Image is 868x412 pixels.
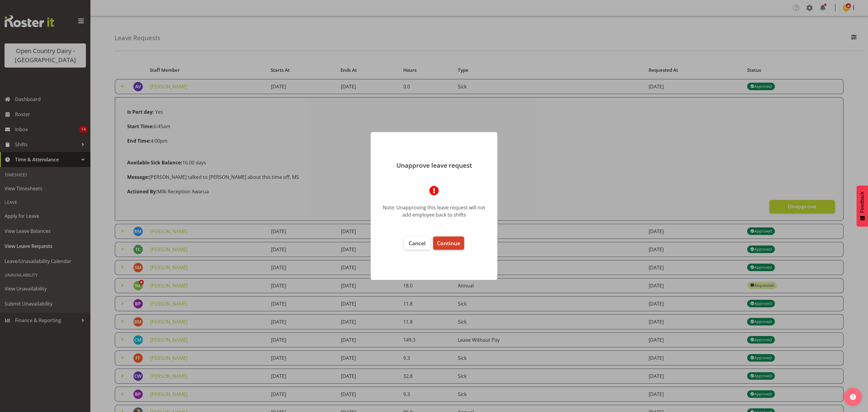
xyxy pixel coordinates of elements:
[860,192,865,213] span: Feedback
[850,394,856,400] img: help-xxl-2.png
[437,239,460,247] span: Continue
[380,204,488,218] div: Note: Unapproving this leave request will not add employee back to shifts
[857,185,868,227] button: Feedback - Show survey
[377,162,491,169] p: Unapprove leave request
[433,236,464,250] button: Continue
[404,236,430,250] button: Cancel
[409,239,426,247] span: Cancel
